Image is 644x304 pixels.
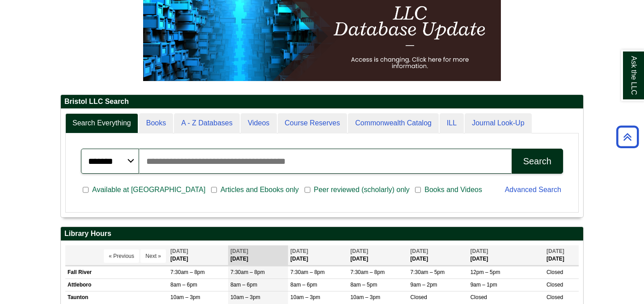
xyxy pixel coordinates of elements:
span: 7:30am – 8pm [170,269,205,275]
span: Closed [411,294,427,300]
input: Available at [GEOGRAPHIC_DATA] [83,186,89,194]
th: [DATE] [408,245,468,265]
span: Peer reviewed (scholarly) only [310,184,413,195]
span: 9am – 1pm [470,282,497,288]
span: 10am – 3pm [230,294,260,300]
th: [DATE] [348,245,408,265]
span: Closed [470,294,487,300]
a: Commonwealth Catalog [348,113,439,133]
td: Attleboro [65,279,168,291]
span: Books and Videos [421,184,486,195]
span: [DATE] [547,248,564,254]
td: Taunton [65,291,168,304]
input: Articles and Ebooks only [211,186,217,194]
button: « Previous [104,249,139,263]
a: Books [139,113,173,133]
h2: Library Hours [61,227,583,241]
a: Journal Look-Up [465,113,531,133]
a: A - Z Databases [174,113,240,133]
span: Closed [547,294,563,300]
a: Course Reserves [278,113,347,133]
span: 9am – 2pm [411,282,437,288]
th: [DATE] [544,245,579,265]
span: 10am – 3pm [350,294,380,300]
a: Advanced Search [505,186,561,193]
button: Search [512,149,563,174]
th: [DATE] [468,245,544,265]
span: 12pm – 5pm [470,269,500,275]
a: Videos [241,113,277,133]
a: ILL [440,113,464,133]
span: Closed [547,282,563,288]
span: [DATE] [170,248,188,254]
span: [DATE] [350,248,368,254]
th: [DATE] [228,245,288,265]
span: 10am – 3pm [290,294,320,300]
span: 8am – 6pm [290,282,317,288]
span: [DATE] [290,248,308,254]
span: 7:30am – 8pm [230,269,265,275]
div: Search [523,156,551,167]
td: Fall River [65,266,168,279]
span: Articles and Ebooks only [217,184,302,195]
a: Search Everything [65,113,138,133]
span: [DATE] [411,248,428,254]
h2: Bristol LLC Search [61,95,583,109]
a: Back to Top [613,131,642,143]
span: Closed [547,269,563,275]
th: [DATE] [168,245,228,265]
input: Books and Videos [415,186,421,194]
button: Next » [140,249,166,263]
span: 8am – 6pm [170,282,197,288]
span: 7:30am – 8pm [290,269,325,275]
span: 7:30am – 8pm [350,269,385,275]
span: 8am – 6pm [230,282,257,288]
span: 8am – 5pm [350,282,377,288]
th: [DATE] [288,245,348,265]
input: Peer reviewed (scholarly) only [305,186,310,194]
span: [DATE] [470,248,488,254]
span: Available at [GEOGRAPHIC_DATA] [89,184,209,195]
span: 7:30am – 5pm [411,269,445,275]
span: 10am – 3pm [170,294,200,300]
span: [DATE] [230,248,248,254]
